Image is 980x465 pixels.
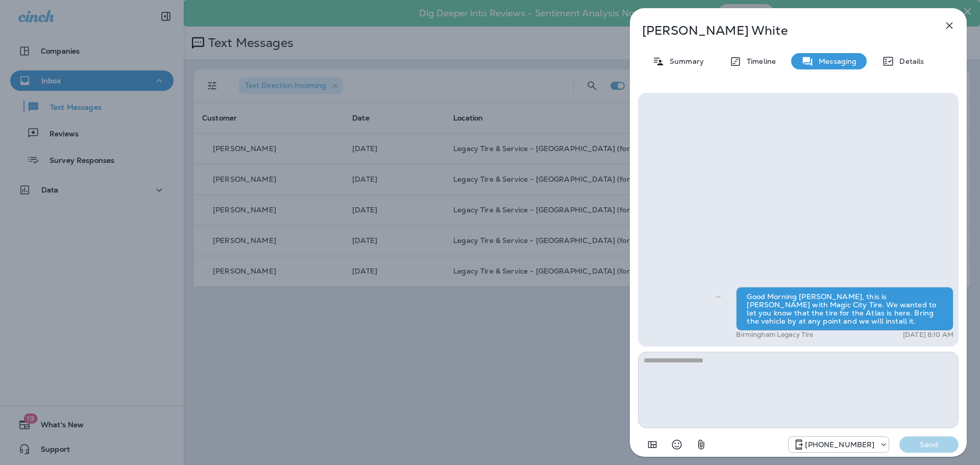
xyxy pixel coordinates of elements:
[903,331,953,339] p: [DATE] 8:10 AM
[736,331,813,339] p: Birmingham Legacy Tire
[789,438,889,451] div: +1 (205) 606-2088
[642,434,663,455] button: Add in a premade template
[667,434,687,455] button: Select an emoji
[736,287,953,331] div: Good Morning [PERSON_NAME], this is [PERSON_NAME] with Magic City Tire. We wanted to let you know...
[742,57,776,65] p: Timeline
[665,57,704,65] p: Summary
[642,23,921,38] p: [PERSON_NAME] White
[805,440,874,449] p: [PHONE_NUMBER]
[894,57,924,65] p: Details
[716,291,721,301] span: Sent
[814,57,856,65] p: Messaging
